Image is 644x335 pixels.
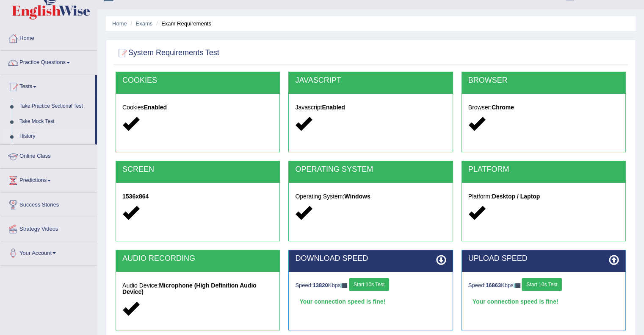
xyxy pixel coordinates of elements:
[295,193,446,200] h5: Operating System:
[0,75,95,96] a: Tests
[0,241,97,262] a: Your Account
[349,278,389,291] button: Start 10s Test
[122,282,273,296] h5: Audio Device:
[0,193,97,214] a: Success Stories
[522,278,562,291] button: Start 10s Test
[0,27,97,48] a: Home
[122,165,273,174] h2: SCREEN
[0,217,97,238] a: Strategy Videos
[112,20,127,27] a: Home
[468,104,619,111] h5: Browser:
[116,47,219,59] h2: System Requirements Test
[295,295,446,308] div: Your connection speed is fine!
[468,76,619,85] h2: BROWSER
[492,104,514,111] strong: Chrome
[322,104,345,111] strong: Enabled
[468,193,619,200] h5: Platform:
[295,76,446,85] h2: JAVASCRIPT
[122,104,273,111] h5: Cookies
[295,104,446,111] h5: Javascript
[468,165,619,174] h2: PLATFORM
[122,193,149,200] strong: 1536x864
[344,193,370,200] strong: Windows
[16,114,95,129] a: Take Mock Test
[313,282,328,288] strong: 13820
[136,20,153,27] a: Exams
[144,104,167,111] strong: Enabled
[122,76,273,85] h2: COOKIES
[122,254,273,263] h2: AUDIO RECORDING
[0,51,97,72] a: Practice Questions
[514,283,520,288] img: ajax-loader-fb-connection.gif
[0,169,97,190] a: Predictions
[468,295,619,308] div: Your connection speed is fine!
[468,278,619,293] div: Speed: Kbps
[486,282,501,288] strong: 16863
[492,193,540,200] strong: Desktop / Laptop
[468,254,619,263] h2: UPLOAD SPEED
[16,129,95,144] a: History
[122,282,257,295] strong: Microphone (High Definition Audio Device)
[154,20,211,28] li: Exam Requirements
[0,145,97,166] a: Online Class
[295,278,446,293] div: Speed: Kbps
[340,283,347,288] img: ajax-loader-fb-connection.gif
[295,254,446,263] h2: DOWNLOAD SPEED
[16,99,95,114] a: Take Practice Sectional Test
[295,165,446,174] h2: OPERATING SYSTEM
